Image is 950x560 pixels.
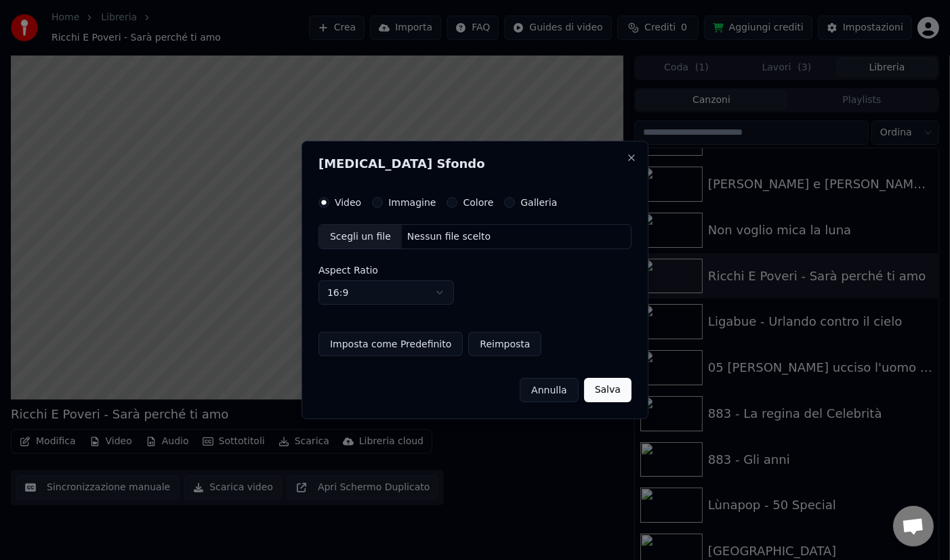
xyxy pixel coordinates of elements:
div: Scegli un file [319,225,402,249]
label: Aspect Ratio [318,265,632,275]
h2: [MEDICAL_DATA] Sfondo [318,158,632,170]
label: Immagine [388,198,436,207]
button: Salva [584,378,632,402]
label: Colore [463,198,493,207]
button: Imposta come Predefinito [318,332,463,356]
button: Annulla [520,378,579,402]
button: Reimposta [468,332,541,356]
label: Video [335,198,361,207]
label: Galleria [520,198,557,207]
div: Nessun file scelto [402,230,496,244]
